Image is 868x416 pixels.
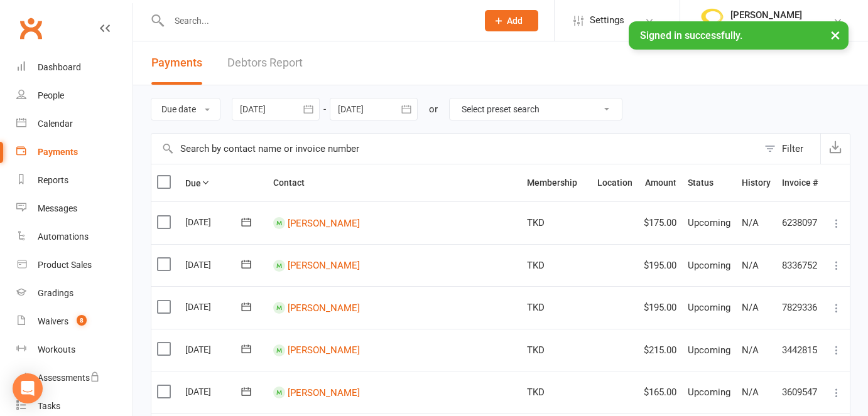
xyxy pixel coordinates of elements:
span: TKD [527,302,545,313]
td: 8336752 [776,244,823,287]
th: Contact [268,164,521,201]
span: N/A [742,387,759,398]
a: Product Sales [16,251,133,279]
th: Status [682,164,736,201]
td: 7829336 [776,286,823,329]
th: Location [592,164,638,201]
a: Dashboard [16,53,133,82]
td: $215.00 [638,329,682,371]
img: thumb_image1508806937.png [699,8,724,33]
th: Due [180,164,268,201]
div: [DATE] [185,381,243,401]
div: Dashboard [38,62,81,72]
span: 8 [77,315,87,326]
a: Payments [16,138,133,166]
span: Settings [590,6,624,35]
div: [PERSON_NAME] [730,9,802,21]
input: Search... [165,12,469,29]
div: Payments [38,147,78,157]
a: Debtors Report [227,41,303,85]
a: [PERSON_NAME] [288,217,360,228]
span: N/A [742,302,759,313]
a: Gradings [16,279,133,307]
span: Upcoming [688,260,730,271]
a: Automations [16,223,133,251]
div: [DATE] [185,212,243,232]
td: 3609547 [776,371,823,413]
div: Calendar [38,119,73,129]
div: Workouts [38,344,75,355]
span: N/A [742,217,759,228]
td: $175.00 [638,201,682,244]
div: Tasks [38,401,60,411]
div: Elite Martial Arts [730,21,802,32]
div: [DATE] [185,339,243,359]
div: Messages [38,203,77,213]
td: 6238097 [776,201,823,244]
th: Amount [638,164,682,201]
a: [PERSON_NAME] [288,387,360,398]
div: Gradings [38,288,73,298]
div: People [38,90,64,100]
a: [PERSON_NAME] [288,344,360,356]
a: Assessments [16,364,133,392]
span: Add [507,16,523,26]
button: Filter [758,134,820,164]
span: TKD [527,260,545,271]
th: Invoice # [776,164,823,201]
a: Clubworx [15,13,46,44]
div: Filter [782,141,803,156]
input: Search by contact name or invoice number [151,134,758,164]
a: Reports [16,166,133,195]
div: Automations [38,232,89,242]
button: Add [485,10,538,31]
button: Due date [151,98,220,120]
a: Messages [16,195,133,223]
div: [DATE] [185,255,243,274]
a: Waivers 8 [16,307,133,336]
td: $195.00 [638,244,682,287]
span: N/A [742,344,759,356]
span: Upcoming [688,302,730,313]
span: Signed in successfully. [640,29,742,41]
td: $165.00 [638,371,682,413]
div: Waivers [38,316,68,326]
span: TKD [527,217,545,228]
span: Payments [151,56,202,69]
span: Upcoming [688,344,730,356]
div: Open Intercom Messenger [13,373,43,403]
button: × [824,21,847,48]
th: History [736,164,776,201]
td: 3442815 [776,329,823,371]
a: Workouts [16,336,133,364]
a: People [16,82,133,110]
div: [DATE] [185,297,243,316]
div: or [429,102,438,117]
div: Reports [38,175,68,185]
th: Membership [521,164,592,201]
span: TKD [527,387,545,398]
a: [PERSON_NAME] [288,302,360,313]
td: $195.00 [638,286,682,329]
div: Assessments [38,373,100,383]
span: N/A [742,260,759,271]
button: Payments [151,41,202,85]
a: Calendar [16,110,133,138]
span: TKD [527,344,545,356]
span: Upcoming [688,217,730,228]
div: Product Sales [38,260,92,270]
span: Upcoming [688,387,730,398]
a: [PERSON_NAME] [288,260,360,271]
